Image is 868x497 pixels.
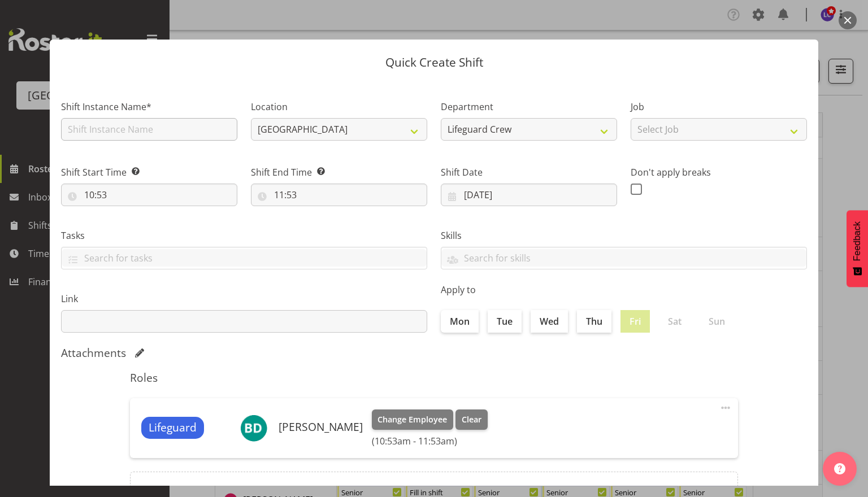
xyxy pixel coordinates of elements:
[847,210,868,287] button: Feedback - Show survey
[441,184,617,206] input: Click to select...
[372,435,488,447] h6: (10:53am - 11:53am)
[251,100,427,114] label: Location
[61,118,237,141] input: Shift Instance Name
[61,165,237,179] label: Shift Start Time
[455,409,488,430] button: Clear
[61,292,427,306] label: Link
[130,371,738,385] h5: Roles
[251,184,427,206] input: Click to select...
[61,229,427,242] label: Tasks
[441,229,807,242] label: Skills
[377,413,447,426] span: Change Employee
[441,283,807,297] label: Apply to
[631,165,807,179] label: Don't apply breaks
[240,415,267,442] img: braedyn-dykes10382.jpg
[61,100,237,114] label: Shift Instance Name*
[852,221,862,261] span: Feedback
[462,413,481,426] span: Clear
[62,249,427,267] input: Search for tasks
[834,463,845,474] img: help-xxl-2.png
[441,100,617,114] label: Department
[488,310,522,333] label: Tue
[61,56,807,68] p: Quick Create Shift
[659,310,691,333] label: Sat
[279,421,363,433] h6: [PERSON_NAME]
[372,409,454,430] button: Change Employee
[531,310,568,333] label: Wed
[700,310,734,333] label: Sun
[631,100,807,114] label: Job
[441,249,806,267] input: Search for skills
[441,165,617,179] label: Shift Date
[61,184,237,206] input: Click to select...
[441,310,479,333] label: Mon
[251,165,427,179] label: Shift End Time
[149,420,197,436] span: Lifeguard
[577,310,611,333] label: Thu
[61,346,126,360] h5: Attachments
[620,310,650,333] label: Fri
